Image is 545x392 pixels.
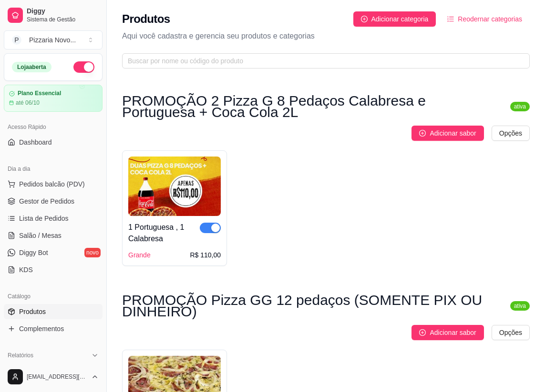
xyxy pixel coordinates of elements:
span: Salão / Mesas [19,231,62,240]
img: product-image [128,157,221,216]
span: ordered-list [447,16,454,22]
h3: PROMOÇÃO 2 Pizza G 8 Pedaços Calabresa e Portuguesa + Coca Cola 2L [122,95,503,118]
button: Select a team [4,30,103,49]
sup: ativa [510,102,530,111]
span: plus-circle [419,329,426,336]
button: Opções [492,126,530,141]
article: até 06/10 [16,99,40,107]
button: Adicionar sabor [411,126,483,141]
article: Plano Essencial [18,90,61,97]
span: Complementos [19,324,64,333]
span: Produtos [19,307,46,316]
button: Reodernar categorias [440,11,530,27]
button: Pedidos balcão (PDV) [4,176,103,192]
a: DiggySistema de Gestão [4,4,103,27]
div: Acesso Rápido [4,119,103,135]
div: Dia a dia [4,161,103,176]
span: Dashboard [19,137,52,147]
span: Adicionar sabor [430,128,476,138]
h2: Produtos [122,11,170,27]
span: KDS [19,265,33,274]
sup: ativa [510,301,530,311]
div: Pizzaria Novo ... [29,35,76,45]
span: Pedidos balcão (PDV) [19,179,85,189]
a: Salão / Mesas [4,228,103,243]
span: Reodernar categorias [458,14,522,24]
a: Lista de Pedidos [4,211,103,226]
a: Complementos [4,321,103,336]
span: Diggy Bot [19,248,48,257]
span: [EMAIL_ADDRESS][DOMAIN_NAME] [27,373,87,381]
a: Dashboard [4,135,103,150]
span: Adicionar categoria [371,14,429,24]
div: Grande [128,250,151,260]
div: Catálogo [4,289,103,304]
p: Aqui você cadastra e gerencia seu produtos e categorias [122,30,530,42]
button: [EMAIL_ADDRESS][DOMAIN_NAME] [4,365,103,388]
div: R$ 110,00 [190,250,221,260]
a: Gestor de Pedidos [4,194,103,209]
span: Opções [499,128,522,138]
span: Relatórios [8,352,33,359]
a: Diggy Botnovo [4,245,103,260]
a: Plano Essencialaté 06/10 [4,85,103,112]
input: Buscar por nome ou código do produto [128,56,516,66]
button: Adicionar sabor [411,325,483,340]
span: P [12,35,21,45]
a: Produtos [4,304,103,319]
button: Opções [492,325,530,340]
span: plus-circle [361,16,368,22]
div: Loja aberta [12,62,51,72]
span: Gestor de Pedidos [19,196,74,206]
span: Adicionar sabor [430,327,476,338]
div: 1 Portuguesa , 1 Calabresa [128,222,200,245]
button: Alterar Status [73,61,94,73]
span: Opções [499,327,522,338]
button: Adicionar categoria [353,11,436,27]
span: Diggy [27,7,99,16]
h3: PROMOÇÃO Pizza GG 12 pedaços (SOMENTE PIX OU DINHEIRO) [122,294,503,317]
span: plus-circle [419,130,426,137]
span: Sistema de Gestão [27,16,99,23]
a: KDS [4,262,103,277]
span: Lista de Pedidos [19,214,69,223]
